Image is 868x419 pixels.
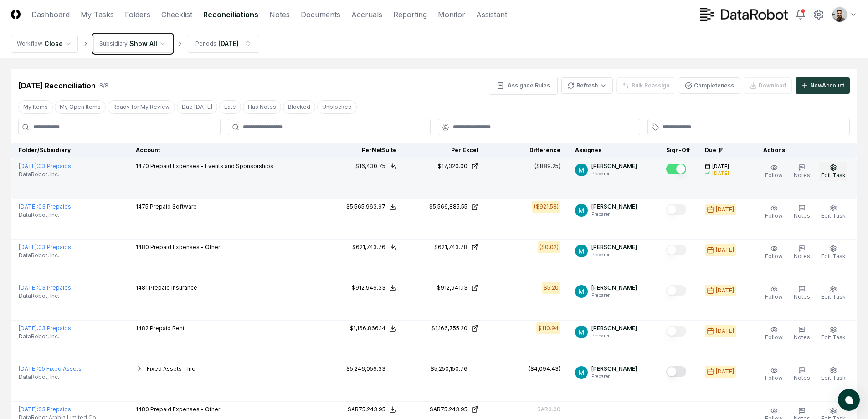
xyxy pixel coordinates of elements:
[19,211,59,219] span: DataRobot, Inc.
[712,163,729,170] span: [DATE]
[591,365,637,373] p: [PERSON_NAME]
[765,293,783,300] span: Follow
[794,293,810,300] span: Notes
[819,203,847,222] button: Edit Task
[591,243,637,251] p: [PERSON_NAME]
[108,100,175,114] button: Ready for My Review
[411,324,478,332] a: $1,166,755.20
[544,284,559,292] div: $5.20
[575,326,588,338] img: ACg8ocIk6UVBSJ1Mh_wKybhGNOx8YD4zQOa2rDZHjRd5UfivBFfoWA=s96-c
[81,9,114,20] a: My Tasks
[404,143,486,158] th: Per Excel
[218,39,239,48] div: [DATE]
[352,284,385,292] div: $912,946.33
[269,9,290,20] a: Notes
[19,163,71,169] a: [DATE]:03 Prepaids
[666,204,686,215] button: Mark complete
[794,334,810,341] span: Notes
[19,244,71,250] a: [DATE]:03 Prepaids
[529,365,560,373] div: ($4,094.43)
[679,77,740,94] button: Completeness
[352,284,396,292] button: $912,946.33
[11,10,21,19] img: Logo
[794,172,810,179] span: Notes
[716,205,734,214] div: [DATE]
[792,203,812,222] button: Notes
[434,243,467,251] div: $621,743.78
[19,203,38,210] span: [DATE] :
[763,203,785,222] button: Follow
[17,40,42,48] div: Workflow
[838,389,860,411] button: atlas-launcher
[411,243,478,251] a: $621,743.78
[19,244,38,250] span: [DATE] :
[99,40,128,48] div: Subsidiary
[765,374,783,381] span: Follow
[716,286,734,295] div: [DATE]
[575,366,588,379] img: ACg8ocIk6UVBSJ1Mh_wKybhGNOx8YD4zQOa2rDZHjRd5UfivBFfoWA=s96-c
[794,212,810,219] span: Notes
[819,365,847,384] button: Edit Task
[534,203,559,211] div: ($921.58)
[99,82,108,90] div: 8 / 8
[430,405,467,414] div: SAR75,243.95
[149,284,197,291] span: Prepaid Insurance
[765,172,783,179] span: Follow
[352,243,396,251] button: $621,743.76
[161,9,192,20] a: Checklist
[591,211,637,218] p: Preparer
[765,334,783,341] span: Follow
[243,100,281,114] button: Has Notes
[219,100,241,114] button: Late
[756,146,850,154] div: Actions
[150,325,185,332] span: Prepaid Rent
[486,143,568,158] th: Difference
[147,365,195,373] button: Fixed Assets - Inc
[411,405,478,414] a: SAR75,243.95
[136,203,149,210] span: 1475
[591,203,637,211] p: [PERSON_NAME]
[537,405,560,414] div: SAR0.00
[19,365,82,372] a: [DATE]:05 Fixed Assets
[150,244,220,250] span: Prepaid Expenses - Other
[763,365,785,384] button: Follow
[136,406,149,413] span: 1480
[19,325,71,332] a: [DATE]:03 Prepaids
[796,77,850,94] button: NewAccount
[322,143,404,158] th: Per NetSuite
[819,243,847,262] button: Edit Task
[19,406,38,413] span: [DATE] :
[794,374,810,381] span: Notes
[437,284,467,292] div: $912,941.13
[150,163,273,169] span: Prepaid Expenses - Events and Sponsorships
[348,405,396,414] button: SAR75,243.95
[177,100,217,114] button: Due Today
[19,203,71,210] a: [DATE]:03 Prepaids
[393,9,427,20] a: Reporting
[591,284,637,292] p: [PERSON_NAME]
[11,143,128,158] th: Folder/Subsidiary
[832,7,847,22] img: d09822cc-9b6d-4858-8d66-9570c114c672_eec49429-a748-49a0-a6ec-c7bd01c6482e.png
[763,324,785,343] button: Follow
[716,368,734,376] div: [DATE]
[351,9,382,20] a: Accruals
[283,100,315,114] button: Blocked
[666,164,686,174] button: Mark complete
[705,146,741,154] div: Due
[317,100,357,114] button: Unblocked
[346,203,385,211] div: $5,565,963.97
[591,292,637,299] p: Preparer
[666,245,686,255] button: Mark complete
[591,251,637,258] p: Preparer
[765,212,783,219] span: Follow
[18,100,53,114] button: My Items
[666,366,686,377] button: Mark complete
[666,326,686,337] button: Mark complete
[716,327,734,335] div: [DATE]
[19,292,59,300] span: DataRobot, Inc.
[819,284,847,303] button: Edit Task
[350,324,385,332] div: $1,166,866.14
[792,324,812,343] button: Notes
[765,253,783,260] span: Follow
[125,9,150,20] a: Folders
